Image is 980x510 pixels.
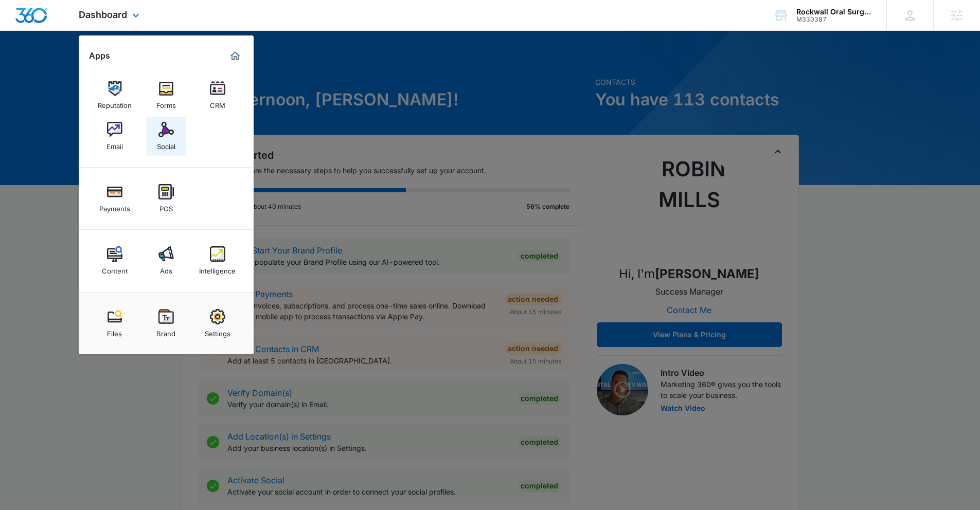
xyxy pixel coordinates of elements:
a: Email [95,117,134,156]
div: Content [102,262,128,275]
a: Intelligence [198,241,237,280]
a: Reputation [95,76,134,115]
span: Dashboard [79,9,127,20]
div: Settings [205,324,230,338]
div: Ads [160,262,172,275]
a: Social [147,117,186,156]
a: Settings [198,304,237,343]
div: account id [796,16,871,23]
div: account name [796,8,871,16]
div: Intelligence [199,262,236,275]
a: Ads [147,241,186,280]
a: Forms [147,76,186,115]
a: Brand [147,304,186,343]
div: Forms [156,96,176,110]
a: POS [147,179,186,218]
div: CRM [210,96,225,110]
div: Brand [156,324,175,338]
div: Social [157,137,175,151]
div: Files [107,324,122,338]
div: Email [106,137,123,151]
a: CRM [198,76,237,115]
a: Payments [95,179,134,218]
div: Payments [99,199,130,213]
div: Reputation [98,96,132,110]
a: Marketing 360® Dashboard [227,48,243,64]
div: POS [159,199,173,213]
a: Content [95,241,134,280]
a: Files [95,304,134,343]
h2: Apps [89,51,110,61]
